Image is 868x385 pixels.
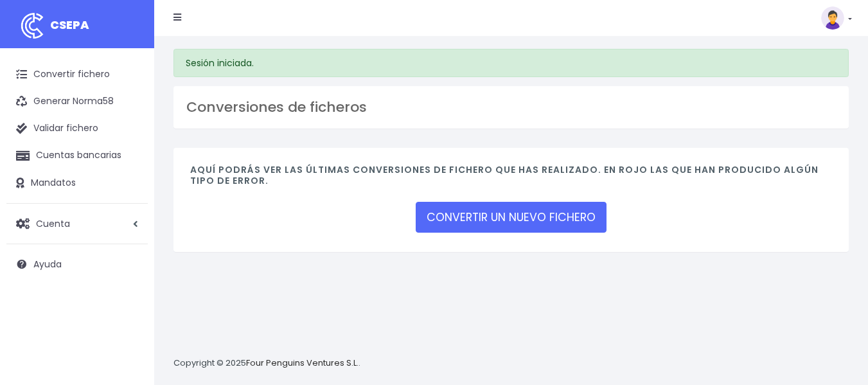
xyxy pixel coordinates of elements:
a: Cuenta [6,210,148,237]
a: Four Penguins Ventures S.L. [246,357,359,369]
a: Validar fichero [6,115,148,142]
span: Cuenta [36,217,70,229]
a: Ayuda [6,251,148,278]
a: Cuentas bancarias [6,142,148,169]
img: logo [16,10,48,42]
a: CONVERTIR UN NUEVO FICHERO [416,202,607,233]
h3: Conversiones de ficheros [186,99,836,116]
a: Generar Norma58 [6,88,148,115]
p: Copyright © 2025 . [173,357,360,370]
span: Ayuda [33,258,62,271]
a: Convertir fichero [6,61,148,88]
span: CSEPA [50,17,89,33]
img: profile [821,6,844,30]
a: Mandatos [6,170,148,197]
div: Sesión iniciada. [173,49,849,77]
h4: Aquí podrás ver las últimas conversiones de fichero que has realizado. En rojo las que han produc... [190,165,832,193]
